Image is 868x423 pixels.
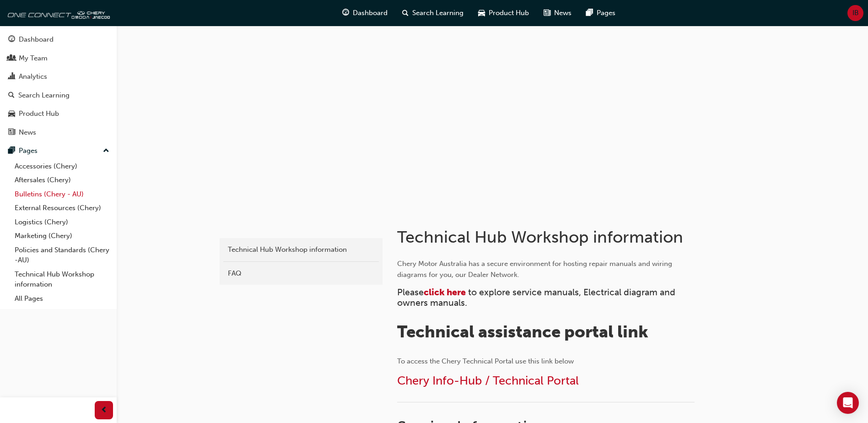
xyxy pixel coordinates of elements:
a: Policies and Standards (Chery -AU) [11,243,113,267]
a: news-iconNews [536,4,579,22]
span: To access the Chery Technical Portal use this link below [397,357,574,365]
span: chart-icon [8,73,15,81]
a: Aftersales (Chery) [11,173,113,187]
a: click here [424,287,466,298]
h1: Technical Hub Workshop information [397,227,697,247]
a: Marketing (Chery) [11,229,113,243]
span: people-icon [8,54,15,63]
a: External Resources (Chery) [11,201,113,215]
span: search-icon [402,7,409,19]
div: Dashboard [19,34,54,45]
a: FAQ [223,266,379,282]
a: My Team [4,50,113,67]
a: Bulletins (Chery - AU) [11,187,113,201]
span: to explore service manuals, Electrical diagram and owners manuals. [397,287,678,308]
button: Pages [4,142,113,159]
span: car-icon [8,110,15,118]
button: DashboardMy TeamAnalyticsSearch LearningProduct HubNews [4,29,113,142]
span: Search Learning [412,8,464,18]
div: Product Hub [19,108,59,119]
a: search-iconSearch Learning [395,4,471,22]
a: Technical Hub Workshop information [223,242,379,258]
a: Dashboard [4,31,113,48]
span: news-icon [8,129,15,137]
div: FAQ [228,268,374,279]
a: Product Hub [4,105,113,122]
a: Technical Hub Workshop information [11,267,113,292]
img: oneconnect [5,4,110,22]
div: Search Learning [18,90,70,101]
span: Dashboard [353,8,388,18]
div: Open Intercom Messenger [837,392,859,414]
span: Pages [597,8,615,18]
div: Analytics [19,71,47,82]
span: prev-icon [101,405,108,416]
a: Chery Info-Hub / Technical Portal [397,374,579,388]
span: pages-icon [586,7,593,19]
span: News [554,8,571,18]
span: Product Hub [489,8,529,18]
span: pages-icon [8,147,15,155]
button: IB [847,5,863,21]
div: News [19,127,36,138]
span: guage-icon [8,36,15,44]
span: news-icon [544,7,550,19]
div: Pages [19,146,38,156]
a: News [4,124,113,141]
a: All Pages [11,292,113,306]
span: IB [852,8,859,18]
div: Technical Hub Workshop information [228,244,374,255]
span: car-icon [478,7,485,19]
a: Accessories (Chery) [11,159,113,174]
span: up-icon [103,145,109,157]
a: Search Learning [4,87,113,104]
div: My Team [19,53,48,64]
span: Chery Motor Australia has a secure environment for hosting repair manuals and wiring diagrams for... [397,260,674,279]
a: car-iconProduct Hub [471,4,536,22]
span: Please [397,287,424,298]
a: guage-iconDashboard [335,4,395,22]
span: search-icon [8,92,15,100]
span: Technical assistance portal link [397,322,648,342]
a: pages-iconPages [579,4,623,22]
a: Logistics (Chery) [11,215,113,229]
span: guage-icon [342,7,349,19]
a: Analytics [4,68,113,85]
